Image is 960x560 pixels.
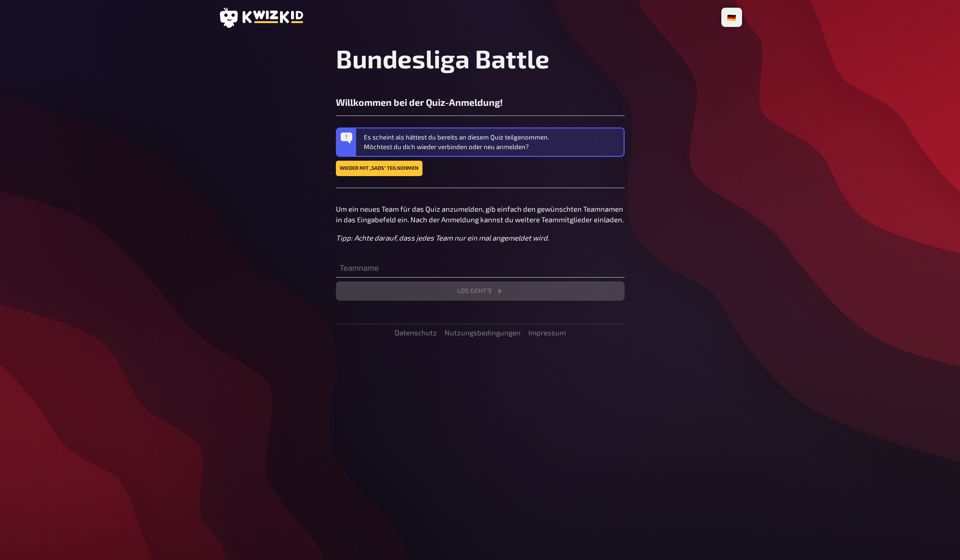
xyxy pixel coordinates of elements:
i: Tipp: Achte darauf, dass jedes Team nur ein mal angemeldet wird. [336,233,549,242]
li: 🇩🇪 [723,10,740,25]
a: Nutzungsbedingungen [445,328,521,337]
a: Datenschutz [395,328,437,337]
button: Los geht's [336,281,625,301]
h3: Willkommen bei der Quiz-Anmeldung! [336,97,625,108]
button: Wieder mit „sads“ teilnehmen [336,161,422,176]
p: Um ein neues Team für das Quiz anzumelden, gib einfach den gewünschten Teamnamen in das Eingabefe... [336,204,625,225]
h1: Bundesliga Battle [336,43,625,74]
a: Impressum [528,328,566,337]
div: Es scheint als hättest du bereits an diesem Quiz teilgenommen. Möchtest du dich wieder verbinden ... [364,132,620,152]
input: Teamname [336,258,625,278]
